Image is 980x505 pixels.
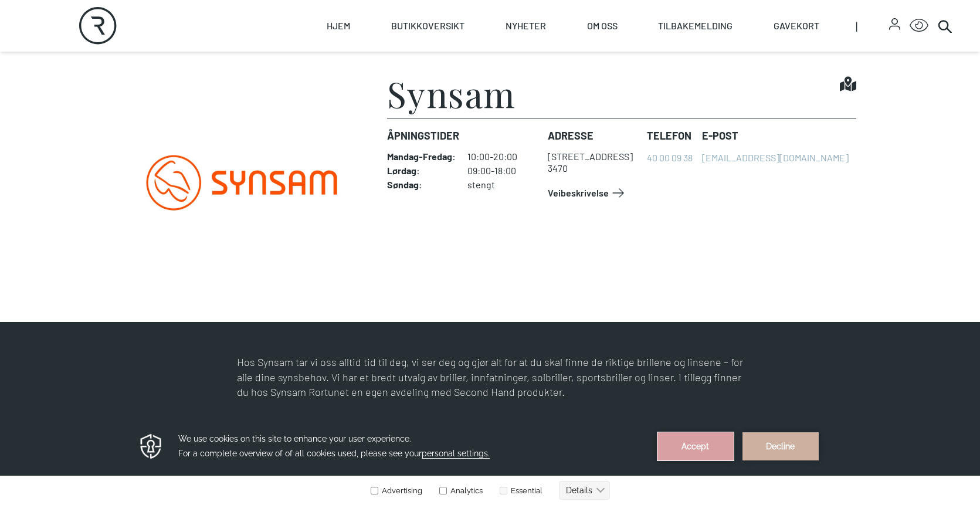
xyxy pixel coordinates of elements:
input: Essential [500,70,507,77]
a: Veibeskrivelse [548,184,628,202]
dt: E-post [702,128,849,144]
span: 3470 [548,162,568,174]
details: Attribution [938,249,980,257]
div: [STREET_ADDRESS] [548,151,633,162]
span: Veibeskrivelse [548,186,609,200]
h3: We use cookies on this site to enhance your user experience. For a complete overview of of all co... [178,15,643,44]
p: Hos Synsam tar vi oss alltid tid til deg, vi ser deg og gjør alt for at du skal finne de riktige ... [237,355,744,400]
input: Analytics [439,70,447,77]
dd: stengt [467,179,538,191]
label: Advertising [370,69,422,78]
button: Open Accessibility Menu [910,16,928,35]
label: Essential [497,69,542,78]
button: Accept [657,15,734,43]
label: Analytics [437,69,483,78]
button: Decline [742,15,819,43]
dt: Adresse [548,128,637,144]
div: © Mappedin [941,250,970,257]
dt: Søndag : [387,179,456,191]
a: [EMAIL_ADDRESS][DOMAIN_NAME] [702,152,849,163]
dd: 10:00-20:00 [467,151,538,162]
text: Details [566,69,592,78]
a: 40 00 09 38 [647,152,693,163]
p: Oppdag våre bærekraftige brillekolleksjoner som Fellepini x Sea2See – briller laget av resirkuler... [237,415,744,445]
button: Details [559,64,610,83]
img: Privacy reminder [138,15,164,43]
dt: Mandag - Fredag : [387,151,456,162]
h1: Synsam [387,76,516,111]
span: personal settings. [422,32,490,42]
input: Advertising [371,70,378,77]
dt: Lørdag : [387,165,456,177]
dt: Åpningstider [387,128,538,144]
dt: Telefon [647,128,693,144]
dd: 09:00-18:00 [467,165,538,177]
